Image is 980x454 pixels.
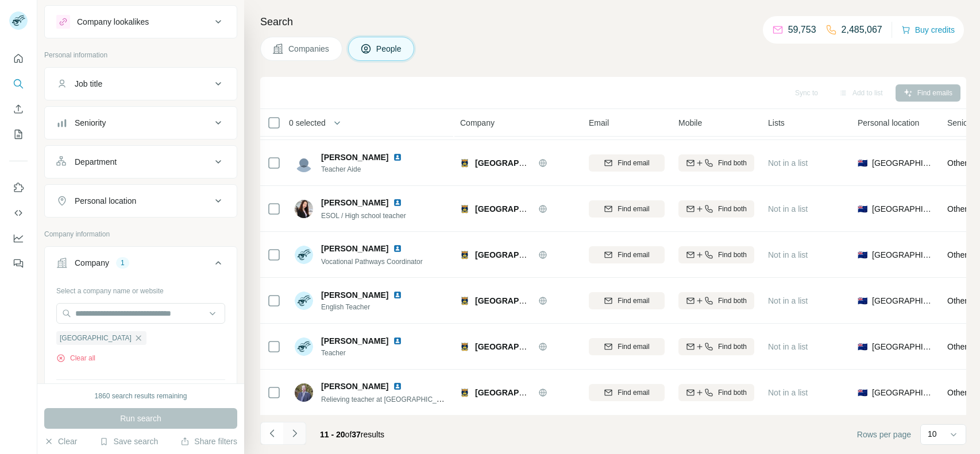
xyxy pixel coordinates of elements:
img: Logo of Riccarton High School [460,388,469,397]
span: Company [460,117,495,129]
span: ESOL / High school teacher [321,212,406,220]
button: Find email [589,384,665,401]
span: Companies [288,43,330,55]
img: Logo of Riccarton High School [460,342,469,351]
span: Not in a list [768,388,808,397]
span: Find email [618,158,649,168]
button: Search [9,73,28,94]
span: Find email [618,250,649,260]
span: Find both [718,204,747,214]
span: 11 - 20 [320,430,345,439]
div: Seniority [75,117,106,129]
button: Enrich CSV [9,99,28,119]
span: of [345,430,352,439]
span: [GEOGRAPHIC_DATA] [475,250,561,259]
div: 1 [116,258,129,268]
span: [PERSON_NAME] [321,152,388,163]
img: LinkedIn logo [393,290,402,300]
span: [GEOGRAPHIC_DATA] [872,387,933,398]
p: 59,753 [788,23,816,37]
button: Quick start [9,48,28,69]
div: Select a company name or website [56,281,225,296]
span: [PERSON_NAME] [321,381,388,392]
span: [PERSON_NAME] [321,243,388,254]
button: Navigate to previous page [260,422,283,445]
span: 🇳🇿 [858,249,867,261]
button: My lists [9,124,28,145]
img: LinkedIn logo [393,198,402,207]
h4: Search [260,14,966,30]
span: Find email [618,342,649,352]
span: [GEOGRAPHIC_DATA] [475,296,561,305]
span: Seniority [947,117,978,129]
div: 1860 search results remaining [95,391,187,401]
button: Find both [678,338,754,355]
button: Use Surfe on LinkedIn [9,177,28,198]
button: Job title [45,70,237,98]
span: Not in a list [768,204,808,214]
p: Company information [44,229,237,239]
span: [PERSON_NAME] [321,197,388,208]
img: Avatar [295,154,313,172]
span: [GEOGRAPHIC_DATA] [60,333,132,343]
span: 🇳🇿 [858,203,867,215]
div: Company [75,257,109,269]
span: Find both [718,342,747,352]
button: Save search [99,436,158,447]
img: LinkedIn logo [393,336,402,346]
span: People [376,43,403,55]
p: 2,485,067 [842,23,882,37]
button: Company lookalikes [45,8,237,36]
span: [GEOGRAPHIC_DATA] [475,158,561,168]
div: Department [75,156,117,168]
p: Personal information [44,50,237,60]
button: Navigate to next page [283,422,306,445]
button: Find email [589,292,665,309]
span: Other [947,342,967,351]
img: Avatar [295,292,313,310]
span: Find both [718,250,747,260]
img: Logo of Riccarton High School [460,158,469,168]
button: Clear [44,436,77,447]
button: Dashboard [9,228,28,249]
button: Find both [678,292,754,309]
img: Logo of Riccarton High School [460,296,469,305]
span: Other [947,250,967,259]
span: Other [947,388,967,397]
span: Not in a list [768,342,808,351]
button: Clear all [56,353,95,363]
button: Find both [678,200,754,218]
span: 0 selected [289,117,326,129]
img: Avatar [295,337,313,356]
img: Avatar [295,246,313,264]
button: Find both [678,154,754,172]
span: [GEOGRAPHIC_DATA] [475,204,561,214]
img: Logo of Riccarton High School [460,204,469,214]
img: Avatar [295,200,313,218]
div: Personal location [75,195,136,207]
span: Find email [618,387,649,398]
span: 🇳🇿 [858,341,867,352]
button: Find email [589,200,665,218]
span: Other [947,158,967,168]
img: LinkedIn logo [393,244,402,253]
span: Not in a list [768,158,808,168]
div: Job title [75,78,102,90]
img: Avatar [295,383,313,402]
div: Company lookalikes [77,16,149,28]
img: Logo of Riccarton High School [460,250,469,259]
span: Find both [718,296,747,306]
button: Company1 [45,249,237,281]
button: Find email [589,246,665,263]
span: [PERSON_NAME] [321,335,388,347]
span: [GEOGRAPHIC_DATA] [872,157,933,169]
span: Teacher Aide [321,164,416,174]
button: Share filters [180,436,237,447]
span: Find both [718,387,747,398]
p: 10 [928,428,937,440]
span: Find both [718,158,747,168]
span: Mobile [678,117,702,129]
span: [GEOGRAPHIC_DATA] [872,295,933,306]
span: Find email [618,296,649,306]
span: Not in a list [768,250,808,259]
